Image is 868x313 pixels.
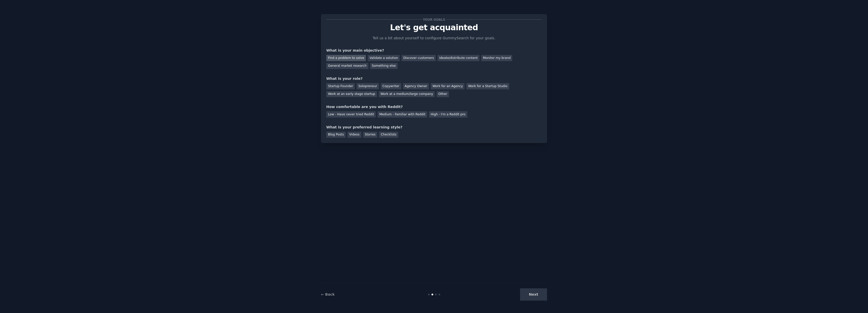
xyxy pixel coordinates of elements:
div: Medium - Familiar with Reddit [377,111,427,118]
span: Your goals [422,17,446,22]
div: Work at a medium/large company [379,91,435,97]
div: What is your main objective? [326,48,542,53]
div: Find a problem to solve [326,55,366,61]
div: General market research [326,63,368,69]
div: Agency Owner [403,83,429,89]
div: Other [437,91,449,97]
div: Checklists [379,132,398,138]
div: High - I'm a Reddit pro [429,111,467,118]
div: Validate a solution [368,55,400,61]
div: Work for an Agency [431,83,465,89]
div: Videos [347,132,361,138]
div: Ideate/distribute content [438,55,479,61]
div: What is your role? [326,76,542,81]
p: Let's get acquainted [326,23,542,32]
div: Work for a Startup Studio [466,83,509,89]
p: Tell us a bit about yourself to configure GummySearch for your goals. [370,36,498,41]
div: Copywriter [381,83,401,89]
div: Startup Founder [326,83,355,89]
div: How comfortable are you with Reddit? [326,104,542,110]
div: Discover customers [401,55,436,61]
a: ← Back [321,292,335,296]
div: Low - Have never tried Reddit [326,111,376,118]
div: Blog Posts [326,132,346,138]
div: Work at an early stage startup [326,91,377,97]
div: Solopreneur [357,83,379,89]
div: Stories [363,132,377,138]
div: Something else [370,63,398,69]
div: Monitor my brand [481,55,512,61]
div: What is your preferred learning style? [326,125,542,130]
